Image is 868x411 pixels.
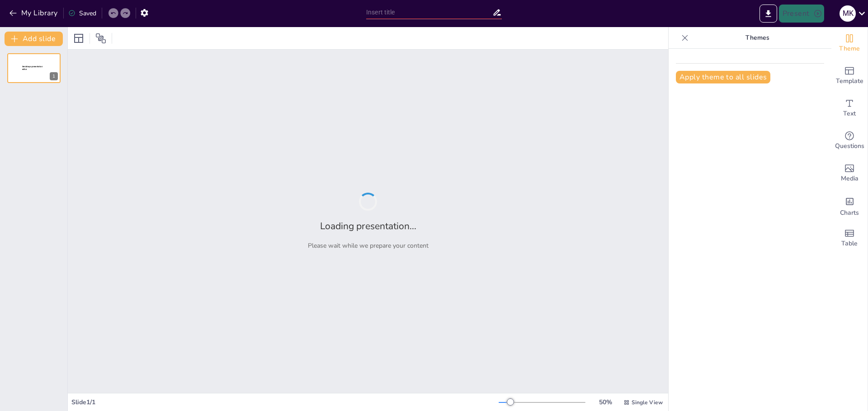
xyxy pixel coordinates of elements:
button: My Library [7,6,61,20]
span: Media [841,174,859,184]
span: Questions [835,141,864,151]
button: Apply theme to all slides [676,71,770,83]
span: Charts [840,208,859,218]
div: Saved [68,9,96,18]
div: Add charts and graphs [831,189,868,222]
span: Sendsteps presentation editor [22,65,42,70]
div: Layout [71,31,86,46]
span: Table [841,239,858,249]
div: 1 [7,53,61,83]
p: Please wait while we prepare your content [308,241,429,250]
span: Template [836,76,863,86]
span: Text [843,109,856,119]
div: Get real-time input from your audience [831,125,868,157]
span: Theme [839,44,860,54]
button: M K [840,5,856,23]
div: Add text boxes [831,92,868,125]
div: Change the overall theme [831,27,868,60]
span: Single View [632,399,663,406]
h2: Loading presentation... [320,220,416,232]
div: 1 [50,72,58,80]
div: M K [840,5,856,22]
button: Export to PowerPoint [759,5,777,23]
button: Add slide [5,32,63,46]
span: Position [95,33,106,44]
button: Present [779,5,824,23]
div: Add images, graphics, shapes or video [831,157,868,189]
div: Add a table [831,222,868,254]
div: Add ready made slides [831,60,868,92]
p: Themes [692,27,822,49]
div: 50 % [594,398,616,406]
input: Insert title [366,6,492,19]
div: Slide 1 / 1 [71,398,499,406]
